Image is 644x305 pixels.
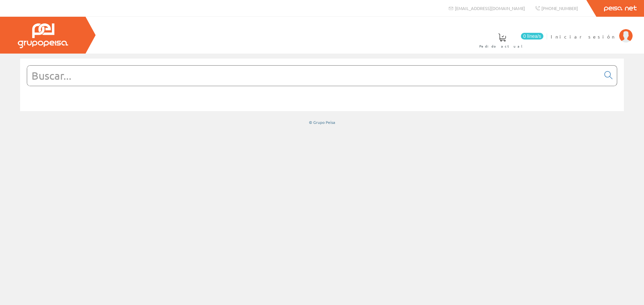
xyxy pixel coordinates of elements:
[551,28,633,34] a: Iniciar sesión
[479,43,525,50] span: Pedido actual
[18,23,68,48] img: Grupo Peisa
[551,33,616,40] span: Iniciar sesión
[20,120,624,125] div: © Grupo Peisa
[27,66,600,86] input: Buscar...
[541,5,578,11] span: [PHONE_NUMBER]
[455,5,525,11] span: [EMAIL_ADDRESS][DOMAIN_NAME]
[521,33,543,40] span: 0 línea/s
